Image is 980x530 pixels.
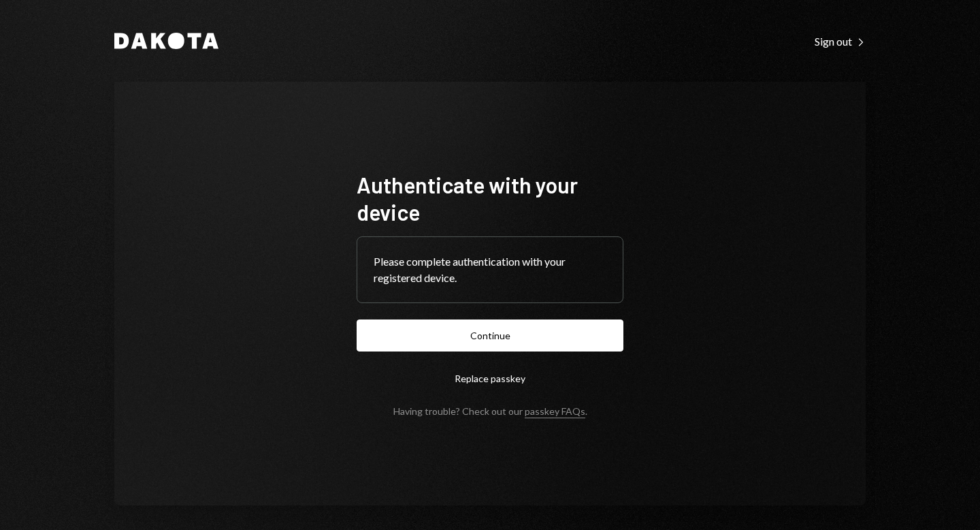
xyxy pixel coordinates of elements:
div: Sign out [815,35,866,48]
a: Sign out [815,33,866,48]
h1: Authenticate with your device [357,171,623,225]
a: passkey FAQs [525,405,585,418]
button: Continue [357,319,623,352]
div: Having trouble? Check out our . [393,405,587,417]
div: Please complete authentication with your registered device. [374,253,606,286]
button: Replace passkey [357,362,623,394]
